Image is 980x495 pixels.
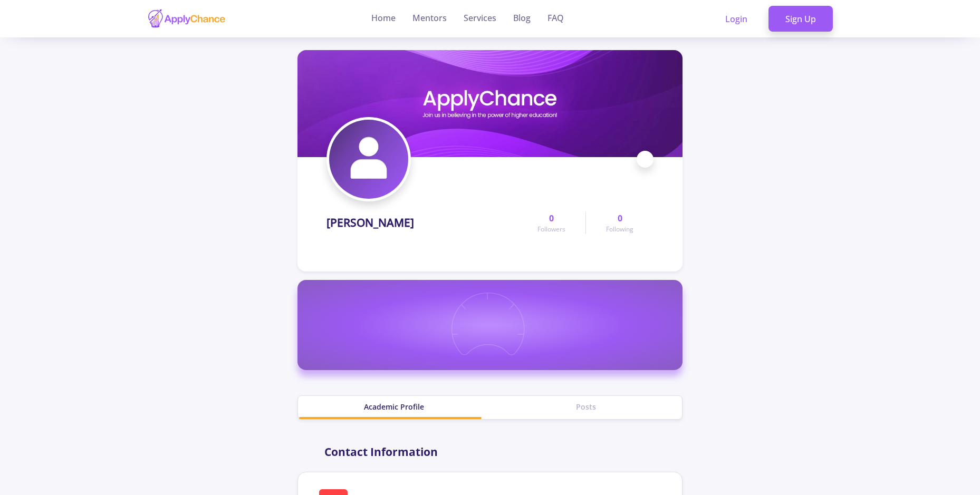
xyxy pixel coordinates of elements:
[329,120,408,199] img: Mahtab Sabzianavatar
[517,212,585,234] a: 0Followers
[326,216,414,229] h1: [PERSON_NAME]
[298,401,490,412] div: Academic Profile
[585,212,654,234] a: 0Following
[490,401,682,412] div: Posts
[708,6,764,32] a: Login
[618,212,622,225] span: 0
[324,445,438,459] h2: Contact Information
[297,50,683,157] img: Mahtab Sabziancover image
[537,225,565,234] span: Followers
[768,6,833,32] a: Sign Up
[549,212,554,225] span: 0
[147,8,226,29] img: applychance logo
[606,225,633,234] span: Following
